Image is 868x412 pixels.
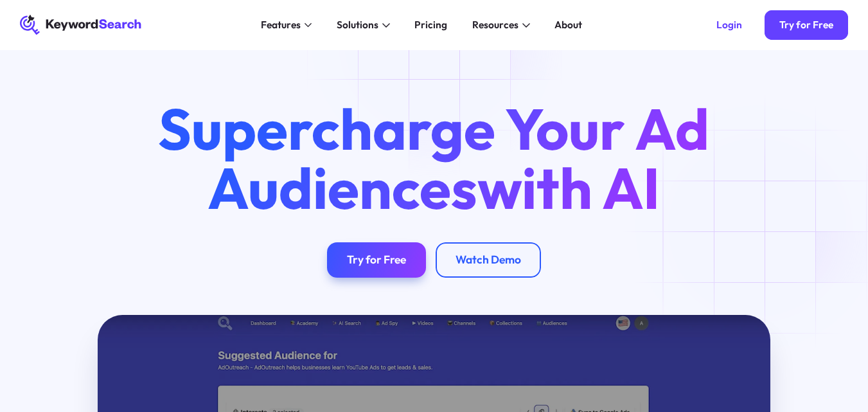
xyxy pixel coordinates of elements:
[414,17,447,32] div: Pricing
[716,19,742,31] div: Login
[407,15,455,35] a: Pricing
[347,253,406,267] div: Try for Free
[547,15,590,35] a: About
[477,152,660,224] span: with AI
[261,17,301,32] div: Features
[337,17,378,32] div: Solutions
[779,19,833,31] div: Try for Free
[701,10,757,40] a: Login
[456,253,521,267] div: Watch Demo
[135,100,732,218] h1: Supercharge Your Ad Audiences
[472,17,518,32] div: Resources
[327,242,426,277] a: Try for Free
[554,17,582,32] div: About
[765,10,849,40] a: Try for Free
